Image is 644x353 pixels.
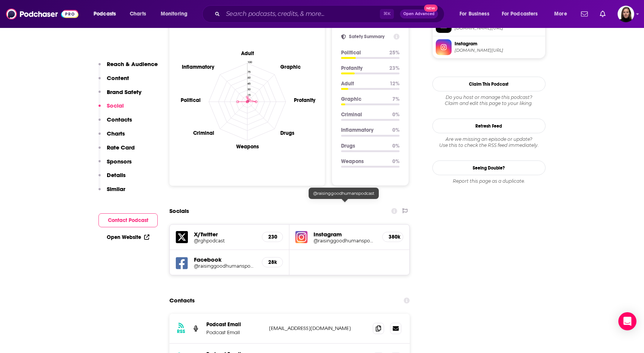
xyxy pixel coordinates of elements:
[236,143,258,150] text: Weapons
[389,49,400,56] p: 25 %
[194,263,256,269] a: @raisinggoodhumanspodcast
[6,7,78,21] img: Podchaser - Follow, Share and Rate Podcasts
[155,8,197,20] button: open menu
[107,171,126,179] p: Details
[341,49,383,56] p: Political
[98,88,141,102] button: Brand Safety
[400,9,438,18] button: Open AdvancedNew
[392,143,400,149] p: 0 %
[247,70,250,73] tspan: 75
[314,231,376,238] h5: Instagram
[390,80,400,87] p: 12 %
[161,9,188,19] span: Monitoring
[107,60,158,68] p: Reach & Audience
[618,6,634,22] button: Show profile menu
[341,158,386,165] p: Weapons
[194,256,256,263] h5: Facebook
[432,136,546,148] div: Are we missing an episode or update? Use this to check the RSS feed immediately.
[392,111,400,118] p: 0 %
[341,80,384,87] p: Adult
[169,293,195,308] h2: Contacts
[295,231,307,243] img: iconImage
[98,130,125,144] button: Charts
[424,5,438,12] span: New
[125,8,151,20] a: Charts
[432,119,546,133] button: Refresh Feed
[194,238,256,244] a: @rghpodcast
[341,143,386,149] p: Drugs
[280,130,294,136] text: Drugs
[247,60,252,64] tspan: 100
[98,185,125,199] button: Similar
[107,158,132,165] p: Sponsors
[455,25,542,31] span: twitter.com/rghpodcast
[98,60,158,74] button: Reach & Audience
[389,65,400,71] p: 23 %
[389,234,397,240] h5: 380k
[280,63,301,70] text: Graphic
[549,8,576,20] button: open menu
[181,63,214,70] text: Inflammatory
[98,116,132,130] button: Contacts
[269,325,367,331] p: [EMAIL_ADDRESS][DOMAIN_NAME]
[341,111,386,118] p: Criminal
[403,12,435,16] span: Open Advanced
[247,93,250,97] tspan: 15
[455,40,542,47] span: Instagram
[432,160,546,175] a: Seeing Double?
[268,234,277,240] h5: 230
[618,6,634,22] img: User Profile
[618,312,636,330] div: Open Intercom Messenger
[460,9,489,19] span: For Business
[432,94,546,100] span: Do you host or manage this podcast?
[206,329,263,336] p: Podcast Email
[309,188,379,199] div: @raisinggoodhumanspodcast
[98,102,124,116] button: Social
[194,231,256,238] h5: X/Twitter
[107,102,124,109] p: Social
[392,96,400,102] p: 7 %
[502,9,538,19] span: For Podcasters
[240,50,254,56] text: Adult
[314,238,376,244] a: @raisinggoodhumanspodcast
[392,127,400,133] p: 0 %
[130,9,146,19] span: Charts
[94,9,116,19] span: Podcasts
[392,158,400,165] p: 0 %
[455,48,542,53] span: instagram.com/raisinggoodhumanspodcast
[341,96,386,102] p: Graphic
[618,6,634,22] span: Logged in as BevCat3
[107,116,132,123] p: Contacts
[180,97,200,103] text: Political
[107,185,125,193] p: Similar
[341,65,383,71] p: Profanity
[177,328,185,335] h3: RSS
[88,8,126,20] button: open menu
[597,8,609,20] a: Show notifications dropdown
[247,82,250,85] tspan: 45
[169,204,189,218] h2: Socials
[98,171,126,185] button: Details
[206,321,263,328] p: Podcast Email
[107,144,135,151] p: Rate Card
[554,9,567,19] span: More
[341,127,386,133] p: Inflammatory
[107,130,125,137] p: Charts
[193,130,214,136] text: Criminal
[294,97,316,103] text: Profanity
[98,144,135,158] button: Rate Card
[432,94,546,106] div: Claim and edit this page to your liking.
[107,88,141,96] p: Brand Safety
[223,8,380,20] input: Search podcasts, credits, & more...
[380,9,394,19] span: ⌘ K
[432,77,546,91] button: Claim This Podcast
[268,259,277,265] h5: 28k
[454,8,499,20] button: open menu
[349,34,390,40] h2: Safety Summary
[98,158,132,172] button: Sponsors
[98,213,158,227] button: Contact Podcast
